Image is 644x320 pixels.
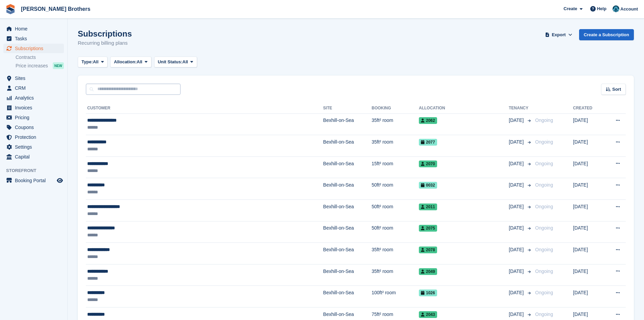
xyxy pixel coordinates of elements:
[509,160,525,167] span: [DATE]
[419,139,437,146] span: 2077
[573,286,603,307] td: [DATE]
[535,204,553,209] span: Ongoing
[323,156,372,178] td: Bexhill-on-Sea
[419,117,437,124] span: 2062
[573,156,603,178] td: [DATE]
[419,247,437,253] span: 2078
[573,200,603,221] td: [DATE]
[183,59,188,65] span: All
[573,135,603,157] td: [DATE]
[509,117,525,124] span: [DATE]
[564,5,577,12] span: Create
[535,312,553,317] span: Ongoing
[15,24,55,34] span: Home
[419,161,437,167] span: 2070
[552,31,566,38] span: Export
[535,247,553,252] span: Ongoing
[573,103,603,114] th: Created
[56,176,64,185] a: Preview store
[372,243,419,264] td: 35ft² room
[509,289,525,296] span: [DATE]
[3,142,64,152] a: menu
[323,103,372,114] th: Site
[535,118,553,123] span: Ongoing
[323,200,372,221] td: Bexhill-on-Sea
[620,6,638,13] span: Account
[372,264,419,286] td: 35ft² room
[110,57,151,68] button: Allocation: All
[78,57,108,68] button: Type: All
[509,182,525,189] span: [DATE]
[419,182,437,189] span: 0032
[535,182,553,188] span: Ongoing
[158,59,183,65] span: Unit Status:
[544,29,574,40] button: Export
[15,132,55,142] span: Protection
[535,269,553,274] span: Ongoing
[372,200,419,221] td: 50ft² room
[613,5,619,12] img: Helen Eldridge
[3,152,64,162] a: menu
[419,103,509,114] th: Allocation
[16,63,48,69] span: Price increases
[6,167,67,174] span: Storefront
[419,225,437,232] span: 2075
[15,103,55,112] span: Invoices
[3,123,64,132] a: menu
[15,93,55,103] span: Analytics
[509,268,525,275] span: [DATE]
[419,204,437,210] span: 2011
[323,264,372,286] td: Bexhill-on-Sea
[3,93,64,103] a: menu
[81,59,93,65] span: Type:
[78,29,132,38] h1: Subscriptions
[419,268,437,275] span: 2049
[573,243,603,264] td: [DATE]
[53,62,64,69] div: NEW
[3,83,64,93] a: menu
[535,225,553,231] span: Ongoing
[3,34,64,43] a: menu
[16,54,64,61] a: Contracts
[15,34,55,43] span: Tasks
[3,113,64,122] a: menu
[597,5,606,12] span: Help
[323,178,372,200] td: Bexhill-on-Sea
[372,135,419,157] td: 35ft² room
[535,161,553,166] span: Ongoing
[535,139,553,145] span: Ongoing
[323,221,372,243] td: Bexhill-on-Sea
[509,311,525,318] span: [DATE]
[612,86,621,93] span: Sort
[15,113,55,122] span: Pricing
[372,113,419,135] td: 35ft² room
[3,176,64,185] a: menu
[16,62,64,69] a: Price increases NEW
[114,59,137,65] span: Allocation:
[509,103,532,114] th: Tenancy
[323,286,372,307] td: Bexhill-on-Sea
[573,221,603,243] td: [DATE]
[3,73,64,83] a: menu
[419,290,437,296] span: 1026
[509,246,525,253] span: [DATE]
[15,44,55,53] span: Subscriptions
[323,243,372,264] td: Bexhill-on-Sea
[372,156,419,178] td: 15ft² room
[78,39,132,47] p: Recurring billing plans
[509,138,525,146] span: [DATE]
[93,59,99,65] span: All
[509,225,525,232] span: [DATE]
[3,24,64,34] a: menu
[15,176,55,185] span: Booking Portal
[154,57,197,68] button: Unit Status: All
[3,44,64,53] a: menu
[137,59,142,65] span: All
[18,3,93,15] a: [PERSON_NAME] Brothers
[372,178,419,200] td: 50ft² room
[3,103,64,112] a: menu
[15,123,55,132] span: Coupons
[573,113,603,135] td: [DATE]
[323,135,372,157] td: Bexhill-on-Sea
[86,103,323,114] th: Customer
